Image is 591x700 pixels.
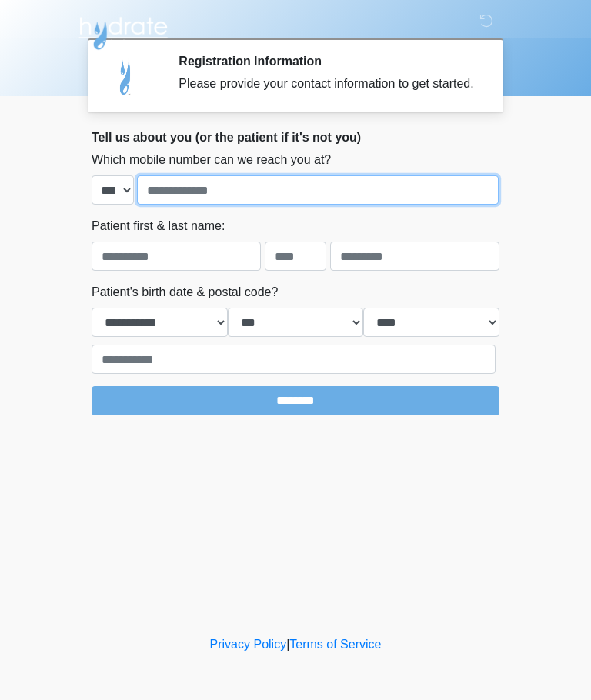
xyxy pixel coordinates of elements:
[92,217,225,235] label: Patient first & last name:
[76,12,170,51] img: Hydrate IV Bar - Arcadia Logo
[289,638,381,651] a: Terms of Service
[179,75,476,93] div: Please provide your contact information to get started.
[103,54,149,100] img: Agent Avatar
[92,151,331,169] label: Which mobile number can we reach you at?
[286,638,289,651] a: |
[210,638,287,651] a: Privacy Policy
[92,130,499,145] h2: Tell us about you (or the patient if it's not you)
[92,283,278,302] label: Patient's birth date & postal code?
